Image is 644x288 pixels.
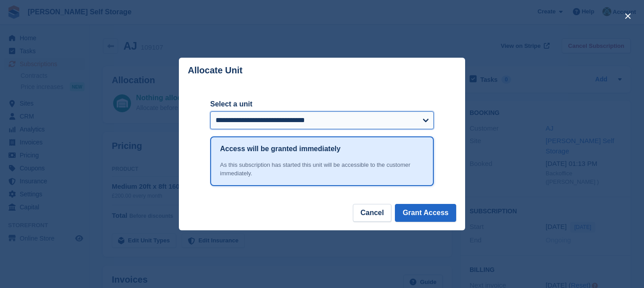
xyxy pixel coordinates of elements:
button: close [621,9,635,23]
h1: Access will be granted immediately [220,144,340,154]
div: As this subscription has started this unit will be accessible to the customer immediately. [220,161,424,178]
button: Cancel [353,204,391,222]
label: Select a unit [210,99,434,110]
p: Allocate Unit [188,65,242,76]
button: Grant Access [395,204,456,222]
